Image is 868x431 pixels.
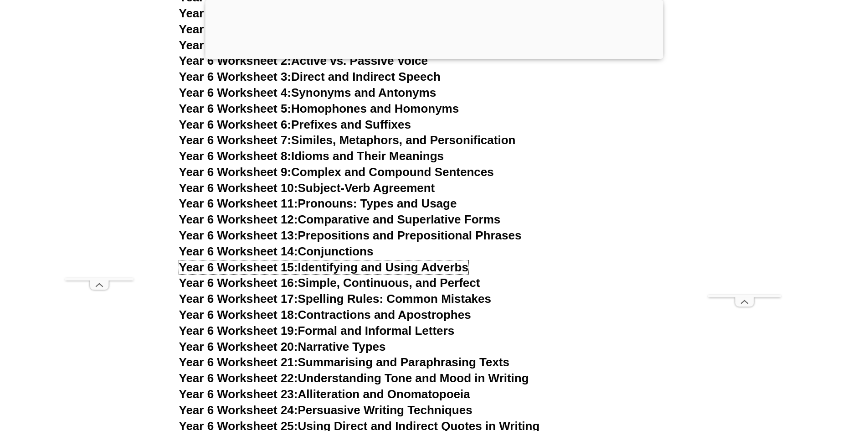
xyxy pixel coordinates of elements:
span: Year 6 Worksheet 6: [179,118,292,131]
a: Year 6 Worksheet 1:Colons and Semicolons [179,38,426,52]
a: Year 6 Worksheet 22:Understanding Tone and Mood in Writing [179,371,529,385]
a: Year 6 Worksheet 21:Summarising and Paraphrasing Texts [179,355,509,369]
span: Year 6 Worksheet 3: [179,70,292,83]
a: Year 6 Worksheet 8:Idioms and Their Meanings [179,149,444,163]
iframe: Chat Widget [716,328,868,431]
span: Year 6 Worksheet 19: [179,324,298,338]
span: Year 6 Worksheet 5: [179,102,292,115]
span: Year 6 Worksheet 11: [179,197,298,210]
a: Year 6 Worksheet 24:Persuasive Writing Techniques [179,403,473,417]
span: Year 6 Worksheet 17: [179,292,298,306]
a: Year 6 Worksheet 18:Contractions and Apostrophes [179,308,471,322]
span: Year 6 Worksheet 14: [179,244,298,258]
a: Year 6 Worksheet 20:Narrative Types [179,340,386,353]
a: Year 6 Worksheet 14:Conjunctions [179,244,374,258]
a: Year 6 Worksheet 12:Comparative and Superlative Forms [179,213,501,226]
a: Year 6 Worksheet 16:Simple, Continuous, and Perfect [179,276,480,290]
span: Year 6 Worksheet 15: [179,260,298,274]
a: Year 6 Worksheet 3:Direct and Indirect Speech [179,70,441,83]
a: Year 6 Worksheet 5:Homophones and Homonyms [179,102,459,115]
span: Year 6 Worksheet 20: [179,340,298,353]
a: Year 6 Worksheet 7:Similes, Metaphors, and Personification [179,133,516,147]
a: Year 6 Worksheet 6:Prefixes and Suffixes [179,118,411,131]
a: Year 6 Worksheet 11:Pronouns: Types and Usage [179,197,457,210]
a: Year 6 Worksheet 23:Alliteration and Onomatopoeia [179,387,470,401]
a: Year 6 Worksheet 17:Spelling Rules: Common Mistakes [179,292,491,306]
span: Year 6 Worksheet 18: [179,308,298,322]
span: Year 6 Worksheet 21: [179,355,298,369]
a: Year 6 Worksheet 2:Active vs. Passive Voice [179,54,428,68]
span: Year 6 Worksheet 9: [179,165,292,179]
span: Year 6 Worksheet 13: [179,228,298,242]
span: Year 6 Worksheet 4: [179,86,292,99]
a: Year 6 Worksheet 4:Synonyms and Antonyms [179,86,437,99]
span: Year 6 Worksheet 2: [179,54,292,68]
a: Year 6 Comprehension Worksheet 15:The Dreamy Gold Medal [179,22,526,36]
a: Year 6 Worksheet 15:Identifying and Using Adverbs [179,260,468,274]
iframe: Advertisement [65,21,134,278]
span: Year 6 Comprehension Worksheet 15: [179,22,391,36]
a: Year 6 Worksheet 9:Complex and Compound Sentences [179,165,494,179]
span: Year 6 Comprehension Worksheet 14: [179,6,391,20]
span: Year 6 Worksheet 24: [179,403,298,417]
span: Year 6 Worksheet 16: [179,276,298,290]
span: Year 6 Worksheet 12: [179,213,298,226]
a: Year 6 Comprehension Worksheet 14:[PERSON_NAME]’s Magical Dream [179,6,587,20]
span: Year 6 Worksheet 8: [179,149,292,163]
a: Year 6 Worksheet 10:Subject-Verb Agreement [179,181,435,195]
span: Year 6 Worksheet 1: [179,38,292,52]
span: Year 6 Worksheet 7: [179,133,292,147]
a: Year 6 Worksheet 19:Formal and Informal Letters [179,324,455,338]
span: Year 6 Worksheet 22: [179,371,298,385]
span: Year 6 Worksheet 10: [179,181,298,195]
span: Year 6 Worksheet 23: [179,387,298,401]
iframe: Advertisement [708,21,781,295]
a: Year 6 Worksheet 13:Prepositions and Prepositional Phrases [179,228,522,242]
